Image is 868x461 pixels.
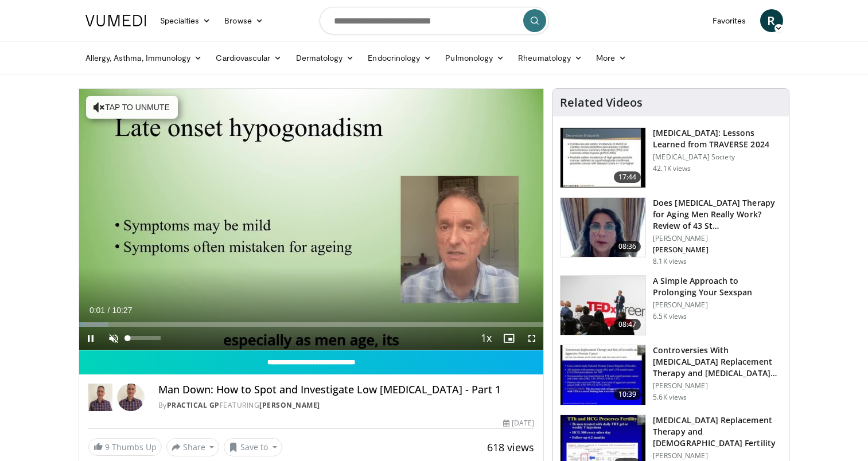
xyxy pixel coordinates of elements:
[85,15,146,26] img: VuMedi Logo
[614,319,641,330] span: 08:47
[653,300,782,310] p: [PERSON_NAME]
[560,197,782,266] a: 08:36 Does [MEDICAL_DATA] Therapy for Aging Men Really Work? Review of 43 St… [PERSON_NAME] [PERS...
[166,438,220,456] button: Share
[117,384,145,411] img: Avatar
[289,46,361,69] a: Dermatology
[560,198,645,257] img: 4d4bce34-7cbb-4531-8d0c-5308a71d9d6c.150x105_q85_crop-smart_upscale.jpg
[79,89,544,350] video-js: Video Player
[112,306,132,315] span: 10:27
[224,438,282,456] button: Save to
[653,393,687,402] p: 5.6K views
[560,128,645,187] img: 1317c62a-2f0d-4360-bee0-b1bff80fed3c.150x105_q85_crop-smart_upscale.jpg
[653,153,782,162] p: [MEDICAL_DATA] Society
[653,275,782,298] h3: A Simple Approach to Prolonging Your Sexspan
[560,345,645,405] img: 418933e4-fe1c-4c2e-be56-3ce3ec8efa3b.150x105_q85_crop-smart_upscale.jpg
[653,164,691,173] p: 42.1K views
[653,415,782,449] h3: [MEDICAL_DATA] Replacement Therapy and [DEMOGRAPHIC_DATA] Fertility
[88,438,162,456] a: 9 Thumbs Up
[209,46,289,69] a: Cardiovascular
[158,384,534,396] h4: Man Down: How to Spot and Investigate Low [MEDICAL_DATA] - Part 1
[560,345,782,405] a: 10:39 Controversies With [MEDICAL_DATA] Replacement Therapy and [MEDICAL_DATA] Can… [PERSON_NAME]...
[511,46,589,69] a: Rheumatology
[158,400,534,411] div: By FEATURING
[614,241,641,252] span: 08:36
[487,440,534,454] span: 618 views
[89,306,105,315] span: 0:01
[560,276,645,335] img: c4bd4661-e278-4c34-863c-57c104f39734.150x105_q85_crop-smart_upscale.jpg
[474,327,497,350] button: Playback Rate
[560,96,643,110] h4: Related Videos
[167,400,220,410] a: Practical GP
[88,384,112,411] img: Practical GP
[653,245,782,255] p: [PERSON_NAME]
[108,306,110,315] span: /
[102,327,125,350] button: Unmute
[520,327,543,350] button: Fullscreen
[497,327,520,350] button: Enable picture-in-picture mode
[653,381,782,390] p: [PERSON_NAME]
[589,46,633,69] a: More
[79,327,102,350] button: Pause
[86,96,178,119] button: Tap to unmute
[105,442,110,452] span: 9
[560,275,782,336] a: 08:47 A Simple Approach to Prolonging Your Sexspan [PERSON_NAME] 6.5K views
[653,312,687,321] p: 6.5K views
[153,9,218,32] a: Specialties
[79,46,209,69] a: Allergy, Asthma, Immunology
[653,127,782,150] h3: [MEDICAL_DATA]: Lessons Learned from TRAVERSE 2024
[259,400,320,410] a: [PERSON_NAME]
[361,46,438,69] a: Endocrinology
[653,345,782,379] h3: Controversies With [MEDICAL_DATA] Replacement Therapy and [MEDICAL_DATA] Can…
[320,7,549,34] input: Search topics, interventions
[653,257,687,266] p: 8.1K views
[438,46,511,69] a: Pulmonology
[128,336,161,340] div: Volume Level
[560,127,782,188] a: 17:44 [MEDICAL_DATA]: Lessons Learned from TRAVERSE 2024 [MEDICAL_DATA] Society 42.1K views
[503,418,534,428] div: [DATE]
[653,451,782,460] p: [PERSON_NAME]
[653,234,782,243] p: [PERSON_NAME]
[79,322,544,327] div: Progress Bar
[706,9,753,32] a: Favorites
[614,171,641,183] span: 17:44
[614,389,641,400] span: 10:39
[217,9,270,32] a: Browse
[760,9,783,32] a: R
[653,197,782,232] h3: Does [MEDICAL_DATA] Therapy for Aging Men Really Work? Review of 43 St…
